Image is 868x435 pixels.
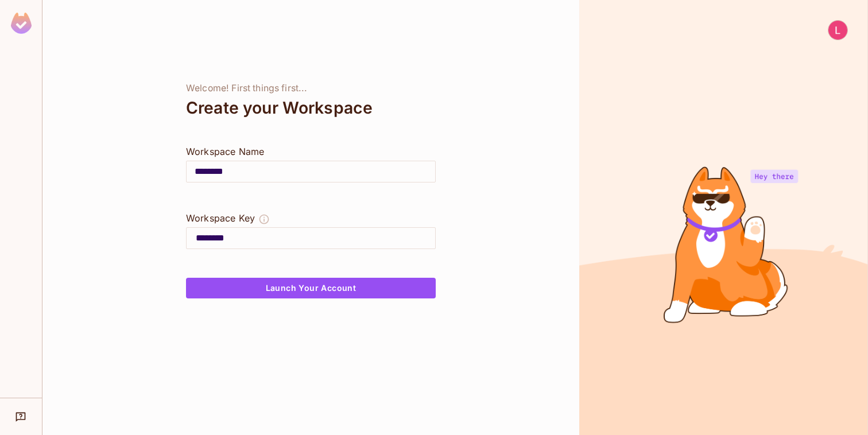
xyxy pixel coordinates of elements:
div: Create your Workspace [186,94,436,122]
img: SReyMgAAAABJRU5ErkJggg== [11,13,32,34]
div: Help & Updates [8,405,34,428]
button: Launch Your Account [186,278,436,298]
img: Luis Angel Anampa Lavado [828,21,847,40]
button: The Workspace Key is unique, and serves as the identifier of your workspace. [258,211,270,227]
div: Welcome! First things first... [186,83,436,94]
div: Workspace Key [186,211,255,225]
div: Workspace Name [186,145,436,158]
